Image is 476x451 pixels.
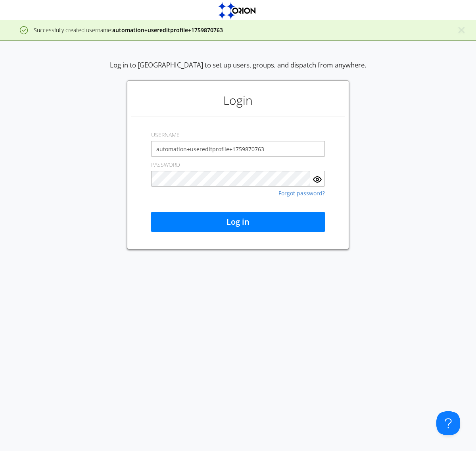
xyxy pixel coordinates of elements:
button: Log in [151,212,325,232]
strong: automation+usereditprofile+1759870763 [112,26,223,34]
iframe: Toggle Customer Support [436,411,460,435]
button: Show Password [310,171,325,187]
label: PASSWORD [151,161,180,169]
span: Successfully created username: [34,26,223,34]
a: Forgot password? [278,191,325,196]
input: Password [151,171,310,187]
div: Log in to [GEOGRAPHIC_DATA] to set up users, groups, and dispatch from anywhere. [110,60,366,80]
img: eye.svg [313,175,322,184]
label: USERNAME [151,131,180,139]
h1: Login [131,85,345,116]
